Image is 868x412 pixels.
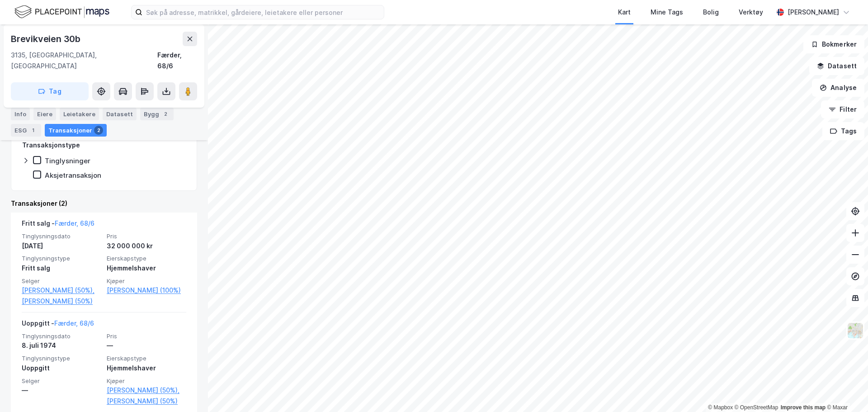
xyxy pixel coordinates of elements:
[103,108,137,120] div: Datasett
[822,122,864,140] button: Tags
[11,32,82,46] div: Brevikveien 30b
[28,126,38,135] div: 1
[22,318,94,332] div: Uoppgitt -
[142,5,384,19] input: Søk på adresse, matrikkel, gårdeiere, leietakere eller personer
[22,255,101,262] span: Tinglysningstype
[22,241,101,251] div: [DATE]
[107,263,186,274] div: Hjemmelshaver
[22,355,101,362] span: Tinglysningstype
[22,218,94,232] div: Fritt salg -
[703,7,719,18] div: Bolig
[107,232,186,240] span: Pris
[821,100,864,118] button: Filter
[708,404,733,411] a: Mapbox
[735,404,778,411] a: OpenStreetMap
[11,108,30,120] div: Info
[22,385,101,396] div: —
[22,277,101,285] span: Selger
[107,255,186,262] span: Eierskapstype
[107,332,186,340] span: Pris
[157,50,197,71] div: Færder, 68/6
[107,285,186,296] a: [PERSON_NAME] (100%)
[55,219,94,227] a: Færder, 68/6
[22,332,101,340] span: Tinglysningsdato
[22,377,101,385] span: Selger
[22,363,101,374] div: Uoppgitt
[107,277,186,285] span: Kjøper
[140,108,174,120] div: Bygg
[22,296,101,307] a: [PERSON_NAME] (50%)
[54,319,94,327] a: Færder, 68/6
[651,7,683,18] div: Mine Tags
[45,156,90,165] div: Tinglysninger
[45,171,101,180] div: Aksjetransaksjon
[618,7,631,18] div: Kart
[161,109,170,118] div: 2
[803,35,864,53] button: Bokmerker
[781,404,826,411] a: Improve this map
[22,140,80,151] div: Transaksjonstype
[107,355,186,362] span: Eierskapstype
[22,285,101,296] a: [PERSON_NAME] (50%),
[11,82,89,100] button: Tag
[823,369,868,412] iframe: Chat Widget
[107,385,186,396] a: [PERSON_NAME] (50%),
[809,57,864,75] button: Datasett
[812,79,864,97] button: Analyse
[94,126,103,135] div: 2
[22,232,101,240] span: Tinglysningsdato
[11,50,157,71] div: 3135, [GEOGRAPHIC_DATA], [GEOGRAPHIC_DATA]
[60,108,99,120] div: Leietakere
[45,124,107,137] div: Transaksjoner
[739,7,763,18] div: Verktøy
[107,377,186,385] span: Kjøper
[22,263,101,274] div: Fritt salg
[14,4,109,20] img: logo.f888ab2527a4732fd821a326f86c7f29.svg
[847,322,864,339] img: Z
[107,340,186,351] div: —
[33,108,56,120] div: Eiere
[11,124,41,137] div: ESG
[788,7,839,18] div: [PERSON_NAME]
[22,340,101,351] div: 8. juli 1974
[11,198,197,209] div: Transaksjoner (2)
[107,363,186,374] div: Hjemmelshaver
[107,241,186,251] div: 32 000 000 kr
[107,396,186,407] a: [PERSON_NAME] (50%)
